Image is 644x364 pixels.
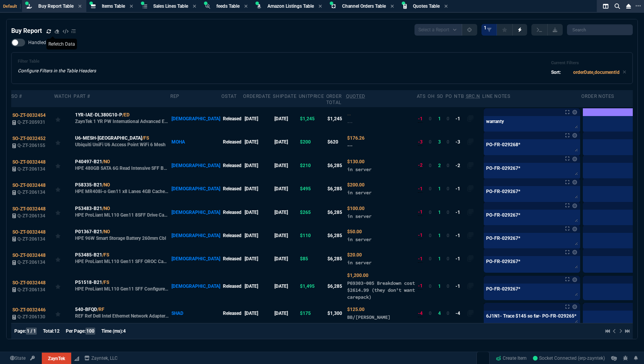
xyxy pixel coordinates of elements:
[102,181,110,188] a: /NO
[429,163,432,168] span: 0
[454,107,466,130] td: -1
[17,120,45,125] span: Q-ZT-205931
[17,236,45,242] span: Q-ZT-206134
[74,302,170,325] td: REF Ref Dell Intel Ethernet Network Adapter E810-XXVDA2 25GbE SFP28 PCIe Low Profile Bracket
[418,115,423,123] div: -1
[243,93,271,99] div: OrderDate
[437,107,445,130] td: 1
[326,107,346,130] td: $1,245
[97,306,104,313] a: /RF
[28,355,37,362] a: API TOKEN
[437,302,445,325] td: 4
[429,256,432,261] span: 0
[74,130,170,154] td: Ubiquiti UniFi U6 Access Point WiFi 6 Mesh
[75,118,169,125] p: ZaynTek 1 YR PW International Advanced Exchange DL380 G10
[55,253,72,264] div: Add to Watchlist
[74,154,170,177] td: HPE 480GB SATA 6G Read Intensive SFF BC Multi Vendor SSD
[74,107,170,130] td: ZaynTek 1 YR PW International Advanced Exchange DL380 G10
[484,25,486,31] span: 1
[429,116,432,121] span: 0
[12,159,46,165] span: SO-ZT-0032448
[447,284,449,289] span: 0
[12,280,46,285] span: SO-ZT-0032448
[221,247,243,270] td: Released
[482,93,510,99] div: Line Notes
[243,302,273,325] td: [DATE]
[299,224,326,247] td: $110
[447,116,449,121] span: 0
[551,60,626,66] h6: Current Filters
[346,94,365,99] abbr: Quoted Cost and Sourcing Notes
[153,3,188,9] span: Sales Lines Table
[170,107,221,130] td: [DEMOGRAPHIC_DATA]
[17,190,45,195] span: Q-ZT-206134
[221,107,243,130] td: Released
[447,139,449,145] span: 0
[347,314,391,320] span: BB/Steven
[122,111,130,118] a: /ED
[347,143,353,149] span: --
[454,302,466,325] td: -4
[170,154,221,177] td: [DEMOGRAPHIC_DATA]
[102,251,109,258] a: /FS
[102,279,109,286] a: /FS
[12,206,46,212] span: SO-ZT-0032448
[170,130,221,154] td: MOHA
[18,67,96,74] p: Configure Filters in the Table Headers
[326,177,346,200] td: $6,285
[326,224,346,247] td: $6,285
[142,135,149,142] a: /FS
[347,120,353,125] span: --
[75,212,169,218] p: HPE ProLiant ML110 Gen11 8SFF Drive Cage Kit
[243,270,273,301] td: [DATE]
[533,355,605,361] span: Socket Connected (erp-zayntek)
[75,165,169,171] p: HPE 480GB SATA 6G Read Intensive SFF BC Multi Vendor SSD
[193,3,196,10] nx-icon: Close Tab
[55,137,72,147] div: Add to Watchlist
[299,130,326,154] td: $200
[18,59,96,64] h6: Filter Table
[347,135,365,141] span: Quoted Cost
[221,93,236,99] div: oStat
[102,3,125,9] span: Items Table
[418,255,423,263] div: -1
[55,281,72,292] div: Add to Watchlist
[12,253,46,258] span: SO-ZT-0032448
[437,154,445,177] td: 2
[418,185,423,193] div: -1
[454,224,466,247] td: -1
[447,163,449,168] span: 0
[55,160,72,171] div: Add to Watchlist
[299,270,326,301] td: $1,495
[243,107,273,130] td: [DATE]
[493,352,530,364] a: Create Item
[319,3,322,10] nx-icon: Close Tab
[11,26,42,36] h4: Buy Report
[437,224,445,247] td: 1
[444,3,448,10] nx-icon: Close Tab
[326,302,346,325] td: $1,300
[347,166,372,172] span: in server
[273,200,298,224] td: [DATE]
[66,328,86,334] span: Per Page:
[170,247,221,270] td: [DEMOGRAPHIC_DATA]
[14,328,26,334] span: Page:
[454,93,464,99] div: NTB
[326,200,346,224] td: $6,285
[243,154,273,177] td: [DATE]
[418,138,423,146] div: -3
[347,182,365,188] span: Quoted Cost
[221,177,243,200] td: Released
[466,94,480,99] abbr: Quote Sourcing Notes
[326,93,344,106] div: Order Total
[170,200,221,224] td: [DEMOGRAPHIC_DATA]
[244,3,248,10] nx-icon: Close Tab
[74,93,90,99] div: Part #
[17,314,45,320] span: Q-ZT-206130
[75,228,102,235] span: P01367-B21
[55,113,72,124] div: Add to Watchlist
[75,306,97,313] span: 540-BFQD
[551,69,561,76] p: Sort:
[600,2,611,11] nx-icon: Split Panels
[447,186,449,191] span: 0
